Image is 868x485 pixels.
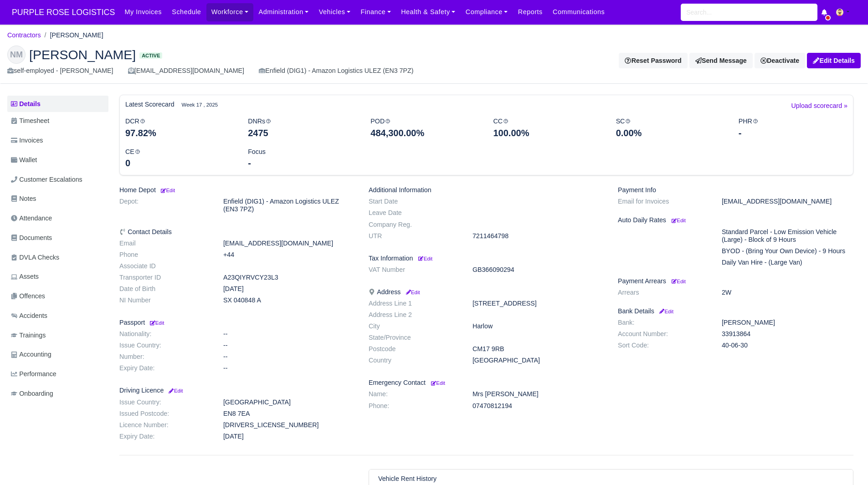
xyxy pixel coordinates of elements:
[466,357,611,364] dd: [GEOGRAPHIC_DATA]
[739,127,847,139] div: -
[715,259,860,266] dd: Daily Van Hire - (Large Van)
[396,3,461,21] a: Health & Safety
[113,198,216,213] dt: Depot:
[7,132,108,149] a: Invoices
[0,38,868,84] div: Nikolaos Makrofidis
[216,296,362,304] dd: SX 040848 A
[362,357,466,364] dt: Country
[7,287,108,305] a: Offences
[807,53,861,68] a: Edit Details
[113,433,216,440] dt: Expiry Date:
[11,349,51,360] span: Accounting
[167,388,183,393] small: Edit
[618,307,853,315] h6: Bank Details
[616,127,725,139] div: 0.00%
[672,218,686,223] small: Edit
[364,116,486,139] div: POD
[149,319,164,326] a: Edit
[715,198,860,205] dd: [EMAIL_ADDRESS][DOMAIN_NAME]
[715,247,860,255] dd: BYOD - (Bring Your Own Device) - 9 Hours
[113,274,216,281] dt: Transporter ID
[670,277,686,285] a: Edit
[241,116,364,139] div: DNRs
[618,216,853,224] h6: Auto Daily Rates
[7,46,26,64] div: NM
[670,216,686,224] a: Edit
[248,157,357,169] div: -
[611,198,715,205] dt: Email for Invoices
[466,322,611,330] dd: Harlow
[113,342,216,349] dt: Issue Country:
[355,3,396,21] a: Finance
[216,285,362,293] dd: [DATE]
[732,116,854,139] div: PHR
[159,188,175,193] small: Edit
[755,53,805,68] a: Deactivate
[248,127,357,139] div: 2475
[113,410,216,418] dt: Issued Postcode:
[139,52,162,59] span: Active
[216,421,362,429] dd: [DRIVERS_LICENSE_NUMBER]
[11,155,37,165] span: Wallet
[11,388,53,399] span: Onboarding
[7,268,108,286] a: Assets
[113,353,216,361] dt: Number:
[125,127,234,139] div: 97.82%
[125,101,175,108] h6: Latest Scorecard
[216,240,362,247] dd: [EMAIL_ADDRESS][DOMAIN_NAME]
[611,319,715,327] dt: Bank:
[466,390,611,398] dd: Mrs [PERSON_NAME]
[241,147,364,170] div: Focus
[466,266,611,274] dd: GB366090294
[11,369,56,379] span: Performance
[7,151,108,169] a: Wallet
[113,240,216,247] dt: Email
[461,3,513,21] a: Compliance
[216,410,362,418] dd: EN8 7EA
[362,198,466,205] dt: Start Date
[113,421,216,429] dt: Licence Number:
[362,390,466,398] dt: Name:
[113,262,216,270] dt: Associate ID
[216,342,362,349] dd: --
[609,116,732,139] div: SC
[672,279,686,284] small: Edit
[216,274,362,281] dd: A23QIYRVCY23L3
[182,101,218,109] small: Week 17 , 2025
[369,255,604,262] h6: Tax Information
[658,307,673,315] a: Edit
[41,30,103,41] li: [PERSON_NAME]
[7,307,108,325] a: Accidents
[466,300,611,307] dd: [STREET_ADDRESS]
[416,255,432,262] a: Edit
[466,402,611,410] dd: 07470812194
[11,116,49,126] span: Timesheet
[113,398,216,406] dt: Issue Country:
[113,285,216,293] dt: Date of Birth
[11,194,36,204] span: Notes
[404,288,420,296] a: Edit
[715,319,860,327] dd: [PERSON_NAME]
[791,101,847,116] a: Upload scorecard »
[369,379,604,387] h6: Emergency Contact
[611,289,715,296] dt: Arrears
[618,186,853,194] h6: Payment Info
[113,364,216,372] dt: Expiry Date:
[119,186,355,194] h6: Home Depot
[118,147,241,170] div: CE
[611,330,715,338] dt: Account Number:
[404,290,420,295] small: Edit
[11,291,45,301] span: Offences
[167,3,206,21] a: Schedule
[548,3,610,21] a: Communications
[216,198,362,213] dd: Enfield (DIG1) - Amazon Logistics ULEZ (EN3 7PZ)
[125,157,234,169] div: 0
[486,116,609,139] div: CC
[7,66,113,76] div: self-employed - [PERSON_NAME]
[7,4,119,21] a: PURPLE ROSE LOGISTICS
[7,31,41,39] a: Contractors
[7,112,108,130] a: Timesheet
[619,53,687,68] button: Reset Password
[362,402,466,410] dt: Phone:
[429,379,445,386] a: Edit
